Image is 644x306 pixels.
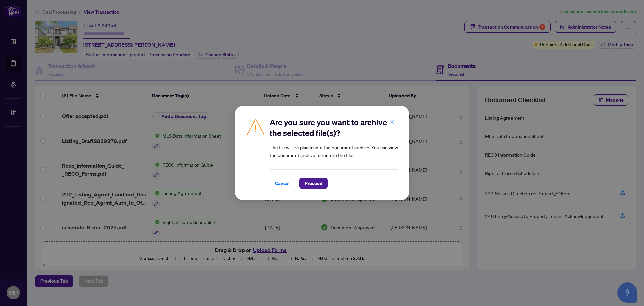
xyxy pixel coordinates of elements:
button: Open asap [617,282,637,303]
button: Proceed [299,178,328,189]
article: The file will be placed into the document archive. You can view the document archive to restore t... [270,144,398,159]
span: Cancel [275,178,290,189]
h2: Are you sure you want to archive the selected file(s)? [270,117,398,138]
span: Proceed [305,178,322,189]
button: Cancel [270,178,295,189]
img: Caution Icon [246,117,266,137]
span: close [390,120,395,124]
